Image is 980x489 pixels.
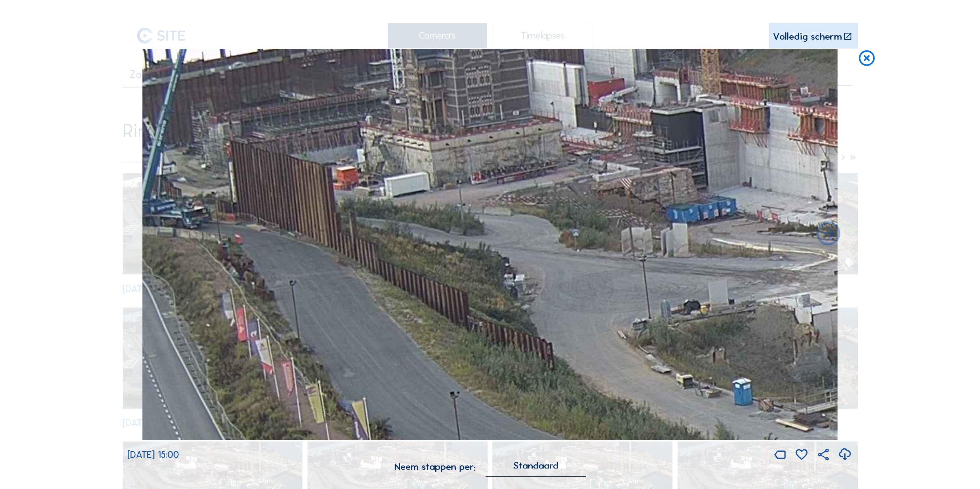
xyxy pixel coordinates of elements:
img: Image [142,49,838,440]
i: Back [814,220,843,249]
div: Standaard [513,462,558,468]
div: Volledig scherm [773,32,842,42]
div: Standaard [486,462,586,476]
div: Neem stappen per: [394,462,476,472]
span: [DATE] 15:00 [127,449,179,460]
